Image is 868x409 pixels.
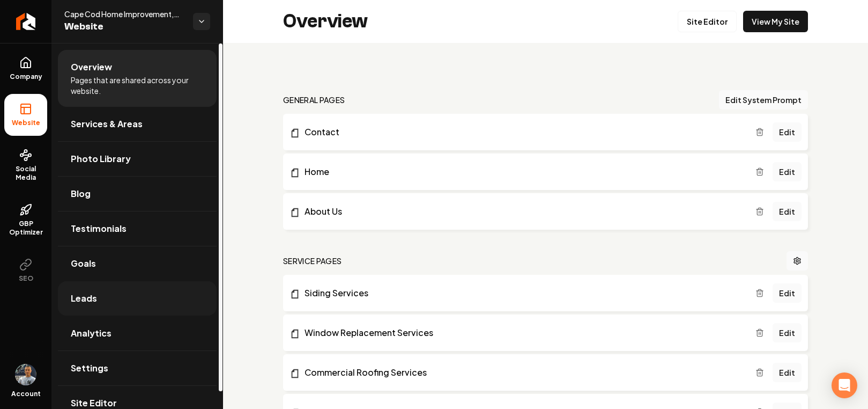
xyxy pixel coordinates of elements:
[678,11,737,32] a: Site Editor
[4,165,47,182] span: Social Media
[5,72,47,81] span: Company
[773,363,802,382] a: Edit
[71,222,127,235] span: Testimonials
[743,11,808,32] a: View My Site
[71,292,97,305] span: Leads
[773,323,802,342] a: Edit
[283,255,342,266] h2: Service Pages
[71,61,112,74] span: Overview
[15,364,36,385] img: Tony Sivitski
[290,165,755,178] a: Home
[283,11,368,32] h2: Overview
[71,257,96,270] span: Goals
[71,362,108,375] span: Settings
[71,75,204,96] span: Pages that are shared across your website.
[16,13,36,30] img: Rebolt Logo
[58,281,217,316] a: Leads
[15,364,36,385] button: Open user button
[71,152,131,165] span: Photo Library
[290,287,755,300] a: Siding Services
[4,140,47,191] a: Social Media
[832,373,857,398] div: Open Intercom Messenger
[58,107,217,141] a: Services & Areas
[4,48,47,90] a: Company
[773,162,802,181] a: Edit
[71,118,143,130] span: Services & Areas
[283,94,345,105] h2: general pages
[290,366,755,379] a: Commercial Roofing Services
[58,211,217,246] a: Testimonials
[11,390,41,398] span: Account
[58,351,217,385] a: Settings
[8,119,44,127] span: Website
[773,202,802,221] a: Edit
[4,220,47,237] span: GBP Optimizer
[58,246,217,281] a: Goals
[4,195,47,245] a: GBP Optimizer
[64,9,184,19] span: Cape Cod Home Improvement, Inc
[290,205,755,218] a: About Us
[290,326,755,339] a: Window Replacement Services
[290,126,755,138] a: Contact
[58,142,217,176] a: Photo Library
[14,274,38,283] span: SEO
[4,250,47,291] button: SEO
[58,316,217,350] a: Analytics
[773,122,802,142] a: Edit
[64,19,184,34] span: Website
[719,90,808,109] button: Edit System Prompt
[71,327,112,340] span: Analytics
[58,177,217,211] a: Blog
[71,187,91,200] span: Blog
[773,283,802,303] a: Edit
